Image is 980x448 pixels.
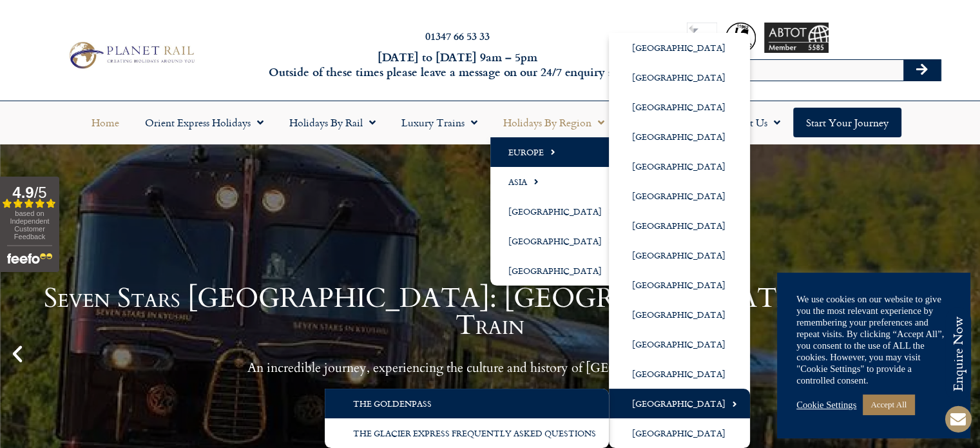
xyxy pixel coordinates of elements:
a: [GEOGRAPHIC_DATA] [609,389,750,418]
a: [GEOGRAPHIC_DATA] [609,300,750,329]
a: [GEOGRAPHIC_DATA] [609,151,750,181]
a: The Glacier Express Frequently Asked Questions [325,418,609,448]
a: About Us [713,108,793,137]
a: Start your Journey [793,108,901,137]
nav: Menu [6,108,974,137]
a: [GEOGRAPHIC_DATA] [609,33,750,63]
a: [GEOGRAPHIC_DATA] [609,211,750,240]
a: [GEOGRAPHIC_DATA] [609,359,750,389]
a: [GEOGRAPHIC_DATA] [609,63,750,92]
a: [GEOGRAPHIC_DATA] [609,418,750,448]
h1: Seven Stars [GEOGRAPHIC_DATA]: [GEOGRAPHIC_DATA] by Luxury Train [32,285,948,339]
a: [GEOGRAPHIC_DATA] [609,270,750,300]
a: 01347 66 53 33 [425,28,490,43]
a: Accept All [863,394,914,414]
a: [GEOGRAPHIC_DATA] [490,226,626,256]
a: Holidays by Region [490,108,617,137]
a: Holidays by Rail [276,108,389,137]
a: Asia [490,167,626,197]
a: [GEOGRAPHIC_DATA] [609,240,750,270]
a: Cookie Settings [796,399,856,411]
a: Home [79,108,132,137]
a: Luxury Trains [389,108,490,137]
h6: [DATE] to [DATE] 9am – 5pm Outside of these times please leave a message on our 24/7 enquiry serv... [265,50,650,80]
a: [GEOGRAPHIC_DATA] [609,329,750,359]
a: [GEOGRAPHIC_DATA] [490,256,626,286]
p: An incredible journey, experiencing the culture and history of [GEOGRAPHIC_DATA]. [32,360,948,376]
div: We use cookies on our website to give you the most relevant experience by remembering your prefer... [796,293,951,386]
a: The GoldenPass [325,389,609,418]
a: [GEOGRAPHIC_DATA] [609,122,750,151]
a: [GEOGRAPHIC_DATA] [490,197,626,226]
a: [GEOGRAPHIC_DATA] [609,181,750,211]
button: Search [903,60,941,81]
div: Previous slide [6,343,28,365]
ul: [GEOGRAPHIC_DATA] [325,389,609,448]
ul: Europe [609,33,750,448]
img: Planet Rail Train Holidays Logo [64,39,198,72]
a: Europe [490,137,626,167]
a: [GEOGRAPHIC_DATA] [609,92,750,122]
a: Orient Express Holidays [132,108,276,137]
